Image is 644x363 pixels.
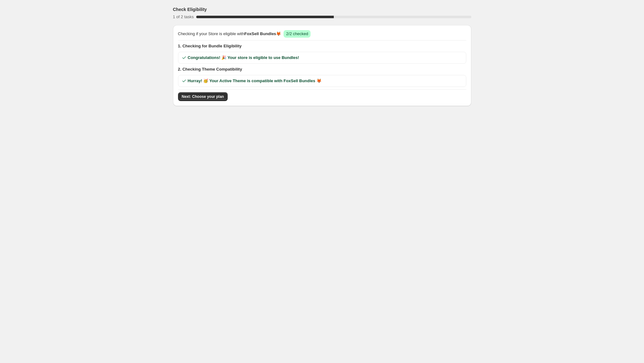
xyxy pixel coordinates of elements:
h3: Check Eligibility [173,6,207,13]
span: Hurray! 🥳 Your Active Theme is compatible with FoxSell Bundles 🦊 [188,78,322,84]
span: Congratulations! 🎉 Your store is eligible to use Bundles! [188,55,299,61]
span: Next: Choose your plan [182,94,224,99]
span: 2/2 checked [286,31,308,36]
span: FoxSell Bundles [244,31,276,36]
button: Next: Choose your plan [178,92,228,101]
span: Checking if your Store is eligible with 🦊 [178,31,281,37]
span: 1. Checking for Bundle Eligibility [178,43,466,49]
span: 2. Checking Theme Compatibility [178,66,466,72]
span: 1 of 2 tasks [173,14,194,19]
